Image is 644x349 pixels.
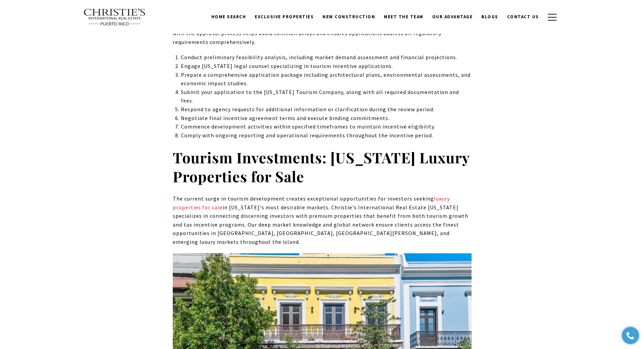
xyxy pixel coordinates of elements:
strong: Tourism Investments: [US_STATE] Luxury Properties for Sale [173,147,470,186]
p: Submit your application to the [US_STATE] Tourism Company, along with all required documentation ... [181,88,471,105]
span: New Construction [323,14,375,20]
a: Blogs [477,10,503,23]
p: Negotiate final incentive agreement terms and execute binding commitments. [181,114,471,123]
img: Christie's International Real Estate text transparent background [83,8,146,26]
p: Respond to agency requests for additional information or clarification during the review period. [181,105,471,114]
p: Commence development activities within specified timeframes to maintain incentive eligibility. [181,122,471,131]
a: luxury properties for sale [173,195,450,211]
a: Meet the Team [379,10,428,23]
a: Our Advantage [428,10,477,23]
a: New Construction [318,10,379,23]
p: Conduct preliminary feasibility analysis, including market demand assessment and financial projec... [181,53,471,62]
a: Home Search [207,10,251,23]
span: Contact Us [507,14,539,20]
span: Our Advantage [432,14,473,20]
span: Exclusive Properties [255,14,314,20]
a: Exclusive Properties [250,10,318,23]
p: Prepare a comprehensive application package including architectural plans, environmental assessme... [181,71,471,88]
p: The current surge in tourism development creates exceptional opportunities for investors seeking ... [173,194,472,247]
p: Comply with ongoing reporting and operational requirements throughout the incentive period. [181,131,471,140]
p: Engage [US_STATE] legal counsel specializing in tourism incentive applications. [181,62,471,71]
span: Blogs [481,14,498,20]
